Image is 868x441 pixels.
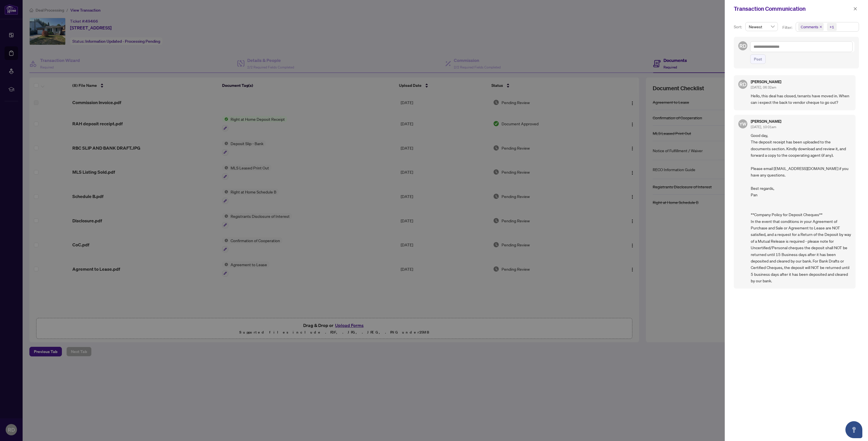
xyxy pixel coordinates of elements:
[830,24,834,30] div: +1
[734,5,852,13] div: Transaction Communication
[751,85,776,89] span: [DATE], 06:32am
[819,25,822,28] span: close
[782,24,793,31] p: Filter:
[739,42,747,50] span: RD
[739,80,747,88] span: RD
[853,7,857,11] span: close
[751,80,781,84] h5: [PERSON_NAME]
[845,421,862,438] button: Open asap
[751,132,851,284] span: Good day, The deposit receipt has been uploaded to the documents section. Kindly download and rev...
[750,54,766,64] button: Post
[739,121,747,127] span: YW
[751,119,781,123] h5: [PERSON_NAME]
[751,92,851,106] span: Hello, this deal has closed, tenants have moved in. When can i expect the back to vendor cheque t...
[734,24,743,30] p: Sort:
[751,125,776,129] span: [DATE], 10:01am
[749,22,774,31] span: Newest
[798,23,824,31] span: Comments
[801,24,818,30] span: Comments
